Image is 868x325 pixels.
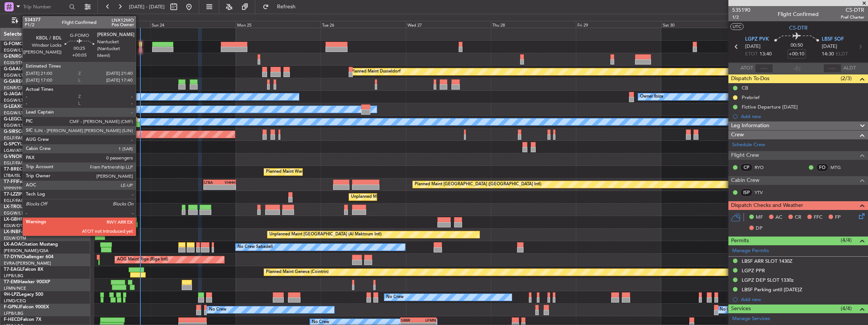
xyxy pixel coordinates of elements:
span: 13:40 [759,50,772,58]
span: LBSF SOF [822,36,844,43]
a: LFMN/NCE [4,286,26,291]
a: EGLF/FAB [4,198,24,204]
span: G-GARE [4,79,21,84]
a: LX-INBFalcon 900EX EASy II [4,230,64,234]
span: G-ENRG [4,54,22,59]
span: T7-EMI [4,280,19,284]
a: T7-DYNChallenger 604 [4,255,53,259]
a: LX-AOACitation Mustang [4,242,58,247]
div: FO [816,163,829,172]
div: Planned Maint Geneva (Cointrin) [266,267,329,278]
a: EVRA/[PERSON_NAME] [4,260,51,266]
a: G-GARECessna Citation XLS+ [4,79,66,84]
a: EGLF/FAB [4,160,24,166]
a: RYO [755,164,772,171]
span: Dispatch To-Dos [731,74,769,83]
a: EGGW/LTN [4,123,27,128]
span: F-GPNJ [4,305,20,309]
span: FP [835,214,841,221]
a: EGSS/STN [4,60,24,66]
a: G-LEGCLegacy 600 [4,117,44,121]
div: - [204,185,220,189]
a: Schedule Crew [732,141,765,149]
span: T7-FFI [4,180,17,184]
span: LX-TRO [4,205,20,209]
a: MTG [830,164,848,171]
span: ATOT [741,65,753,72]
span: T7-EAGL [4,267,22,272]
a: LFPB/LBG [4,311,24,316]
span: G-JAGA [4,92,21,96]
a: T7-EAGLFalcon 8X [4,267,43,272]
div: - [220,185,235,189]
span: Only With Activity [20,18,80,24]
span: LX-INB [4,230,19,234]
span: ELDT [836,50,848,58]
span: G-LEGC [4,117,20,121]
span: Pref Charter [841,14,864,21]
span: (4/4) [841,236,852,244]
span: T7-DYN [4,255,21,259]
span: G-VNOR [4,155,22,159]
div: Planned Maint Warsaw ([GEOGRAPHIC_DATA]) [266,166,357,178]
div: VHHH [220,180,235,185]
span: G-LEAX [4,104,20,109]
a: T7-LZZIPraetor 600 [4,192,45,197]
span: MF [756,214,763,221]
a: [PERSON_NAME]/QSA [4,248,49,254]
a: G-SPCYLegacy 650 [4,142,44,147]
div: [DATE] [96,15,108,22]
div: CB [742,85,748,91]
div: No Crew Sabadell [237,241,273,253]
span: ALDT [843,65,856,72]
span: FFC [814,214,822,221]
div: Add new [741,296,864,303]
span: 00:50 [791,42,803,49]
a: T7-BREChallenger 604 [4,167,52,172]
div: AOG Maint Riga (Riga Intl) [117,254,168,265]
a: G-VNORChallenger 650 [4,155,55,159]
a: Manage Permits [732,247,769,255]
span: Leg Information [731,121,769,130]
span: LGPZ PVK [745,36,769,43]
a: LX-TROLegacy 650 [4,205,44,209]
span: Permits [731,237,749,245]
span: (4/4) [841,304,852,312]
a: YTV [755,189,772,196]
div: SBBR [401,318,418,322]
div: Unplanned Maint [GEOGRAPHIC_DATA] (Al Maktoum Intl) [269,229,382,240]
div: Planned Maint [GEOGRAPHIC_DATA] ([GEOGRAPHIC_DATA] Intl) [415,179,541,190]
a: G-SIRSCitation Excel [4,129,47,134]
div: Fri 29 [576,21,661,28]
span: (2/3) [841,74,852,82]
div: Prebrief [742,94,759,101]
a: LTBA/ISL [4,173,21,178]
div: LGPZ PPR [742,267,765,274]
span: Crew [731,131,744,139]
div: No Crew [386,292,404,303]
span: Cabin Crew [731,176,759,185]
a: Manage Services [732,315,770,323]
a: G-ENRGPraetor 600 [4,54,47,59]
div: Flight Confirmed [778,10,819,18]
div: LTBA [204,180,220,185]
a: G-JAGAPhenom 300 [4,92,48,96]
div: Planned Maint Dusseldorf [351,66,401,77]
div: Sat 30 [661,21,746,28]
input: --:-- [755,64,773,73]
span: G-GAAL [4,67,21,71]
div: LFMN [418,318,436,322]
input: Trip Number [23,1,67,13]
a: LFPB/LBG [4,273,24,279]
span: LX-GBH [4,217,20,222]
div: No Crew [720,304,737,316]
a: LFMD/CEQ [4,298,26,304]
button: UTC [730,23,744,30]
a: EGGW/LTN [4,210,27,216]
div: Sun 24 [150,21,235,28]
a: EGGW/LTN [4,47,27,53]
span: T7-LZZI [4,192,19,197]
span: 1/2 [732,14,750,21]
a: EGGW/LTN [4,98,27,103]
div: Mon 25 [236,21,321,28]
